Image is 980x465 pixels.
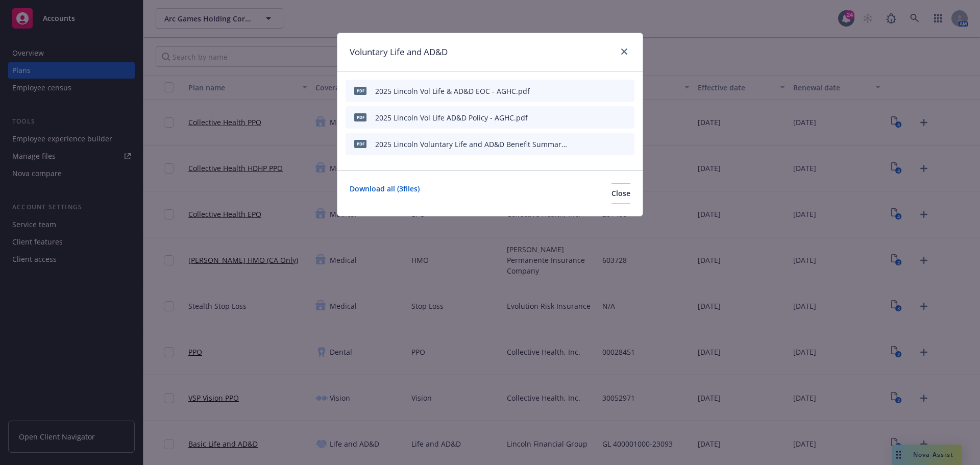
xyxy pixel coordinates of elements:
[375,139,570,150] div: 2025 Lincoln Voluntary Life and AD&D Benefit Summary - AGHC.pdf
[605,112,614,123] button: preview file
[622,86,630,96] button: archive file
[589,86,597,96] button: download file
[605,86,614,96] button: preview file
[611,188,630,198] span: Close
[589,112,597,123] button: download file
[354,140,366,148] span: pdf
[375,86,530,96] div: 2025 Lincoln Vol Life & AD&D EOC - AGHC.pdf
[611,183,630,204] button: Close
[618,45,630,58] a: close
[354,113,366,121] span: pdf
[589,139,597,150] button: download file
[622,112,630,123] button: archive file
[350,183,420,204] a: Download all ( 3 files)
[350,45,448,59] h1: Voluntary Life and AD&D
[605,139,614,150] button: preview file
[354,87,366,94] span: pdf
[375,112,528,123] div: 2025 Lincoln Vol Life AD&D Policy - AGHC.pdf
[622,139,630,150] button: archive file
